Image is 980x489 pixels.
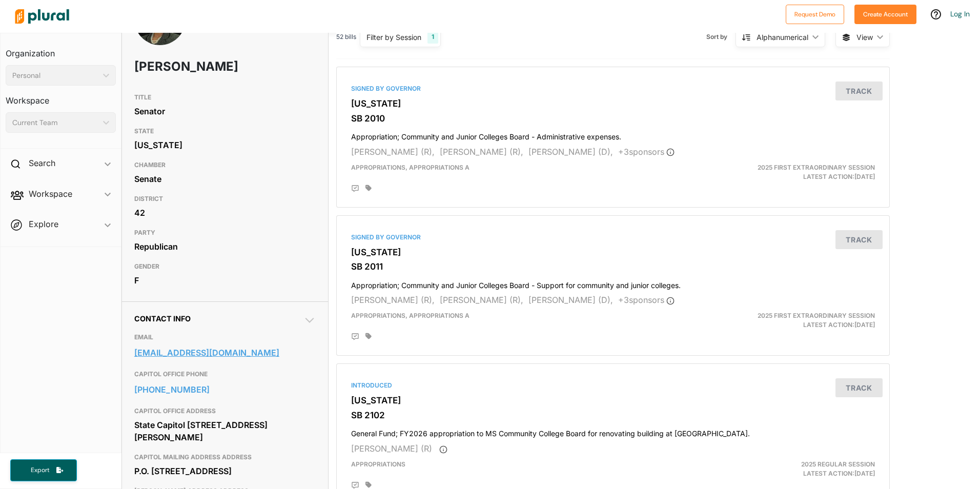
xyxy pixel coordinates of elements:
h3: STATE [134,125,316,137]
span: 2025 First Extraordinary Session [758,312,875,319]
h3: PARTY [134,227,316,239]
div: Add tags [365,481,372,488]
h3: SB 2011 [351,261,875,272]
span: Contact Info [134,314,191,323]
h3: Organization [6,38,116,61]
div: Alphanumerical [757,32,808,43]
a: Request Demo [786,8,844,19]
span: [PERSON_NAME] (D), [528,295,613,305]
span: [PERSON_NAME] (R), [440,147,523,157]
h3: EMAIL [134,331,316,343]
span: [PERSON_NAME] (D), [528,147,613,157]
h1: [PERSON_NAME] [134,51,243,82]
div: Signed by Governor [351,84,875,93]
h3: CAPITOL MAILING ADDRESS ADDRESS [134,451,316,463]
div: Latest Action: [DATE] [703,460,883,478]
span: 52 bills [336,32,356,42]
a: Log In [950,9,970,18]
span: [PERSON_NAME] (R), [351,295,435,305]
div: Latest Action: [DATE] [703,163,883,181]
div: 42 [134,205,316,220]
h3: TITLE [134,91,316,104]
div: Senate [134,171,316,187]
button: Create Account [854,5,916,24]
div: 1 [427,30,438,44]
button: Track [835,378,883,397]
span: Appropriations, Appropriations A [351,164,469,171]
h3: [US_STATE] [351,98,875,109]
div: F [134,273,316,288]
span: [PERSON_NAME] (R), [351,147,435,157]
span: Export [24,466,56,475]
div: Add Position Statement [351,333,359,341]
span: [PERSON_NAME] (R), [440,295,523,305]
div: Personal [12,70,99,81]
button: Track [835,81,883,100]
a: [EMAIL_ADDRESS][DOMAIN_NAME] [134,345,316,360]
h3: Workspace [6,86,116,108]
h3: CHAMBER [134,159,316,171]
h3: CAPITOL OFFICE ADDRESS [134,405,316,417]
h3: [US_STATE] [351,247,875,257]
h4: General Fund; FY2026 appropriation to MS Community College Board for renovating building at [GEOG... [351,424,875,438]
span: 2025 Regular Session [801,460,875,468]
div: Republican [134,239,316,254]
span: Appropriations, Appropriations A [351,312,469,319]
h4: Appropriation; Community and Junior Colleges Board - Support for community and junior colleges. [351,276,875,290]
div: Filter by Session [366,32,421,43]
span: [PERSON_NAME] (R) [351,443,432,454]
button: Export [10,459,77,481]
button: Request Demo [786,5,844,24]
h3: [US_STATE] [351,395,875,405]
div: Add Position Statement [351,185,359,193]
div: Signed by Governor [351,233,875,242]
h2: Search [29,157,55,169]
span: Appropriations [351,460,405,468]
a: Create Account [854,8,916,19]
span: 2025 First Extraordinary Session [758,164,875,171]
h3: SB 2102 [351,410,875,420]
span: + 3 sponsor s [618,295,675,305]
h3: CAPITOL OFFICE PHONE [134,368,316,380]
h4: Appropriation; Community and Junior Colleges Board - Administrative expenses. [351,128,875,141]
span: + 3 sponsor s [618,147,675,157]
div: [US_STATE] [134,137,316,153]
span: Sort by [706,32,736,42]
div: P.O. [STREET_ADDRESS] [134,463,316,479]
div: Latest Action: [DATE] [703,311,883,330]
div: Current Team [12,117,99,128]
button: Track [835,230,883,249]
div: State Capitol [STREET_ADDRESS][PERSON_NAME] [134,417,316,445]
div: Add tags [365,185,372,192]
h3: SB 2010 [351,113,875,124]
div: Introduced [351,381,875,390]
a: [PHONE_NUMBER] [134,382,316,397]
div: Add tags [365,333,372,340]
h3: DISTRICT [134,193,316,205]
h3: GENDER [134,260,316,273]
span: View [856,32,873,43]
div: Senator [134,104,316,119]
